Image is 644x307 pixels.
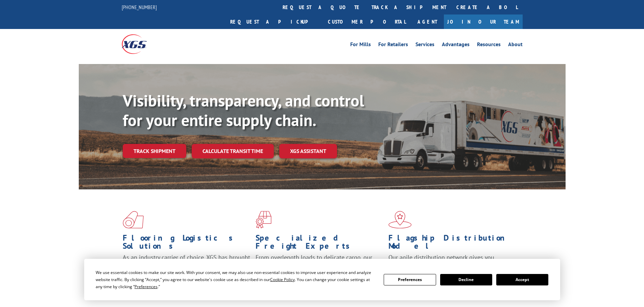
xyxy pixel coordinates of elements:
[135,284,158,289] span: Preferences
[225,14,323,29] a: Request a pickup
[323,14,411,29] a: Customer Portal
[388,234,516,253] h1: Flagship Distribution Model
[256,253,383,283] p: From overlength loads to delicate cargo, our experienced staff knows the best way to move your fr...
[388,253,513,269] span: Our agile distribution network gives you nationwide inventory management on demand.
[444,14,523,29] a: Join Our Team
[279,144,337,158] a: XGS ASSISTANT
[477,42,501,49] a: Resources
[508,42,523,49] a: About
[442,42,470,49] a: Advantages
[123,211,144,228] img: xgs-icon-total-supply-chain-intelligence-red
[192,144,274,158] a: Calculate transit time
[496,274,548,285] button: Accept
[415,42,434,49] a: Services
[378,42,408,49] a: For Retailers
[84,259,560,300] div: Cookie Consent Prompt
[96,269,376,290] div: We use essential cookies to make our site work. With your consent, we may also use non-essential ...
[123,90,364,130] b: Visibility, transparency, and control for your entire supply chain.
[350,42,371,49] a: For Mills
[123,253,250,277] span: As an industry carrier of choice, XGS has brought innovation and dedication to flooring logistics...
[123,234,251,253] h1: Flooring Logistics Solutions
[384,274,436,285] button: Preferences
[411,14,444,29] a: Agent
[440,274,492,285] button: Decline
[256,234,383,253] h1: Specialized Freight Experts
[270,277,295,282] span: Cookie Policy
[123,144,186,158] a: Track shipment
[388,211,412,228] img: xgs-icon-flagship-distribution-model-red
[122,4,157,10] a: [PHONE_NUMBER]
[256,211,271,228] img: xgs-icon-focused-on-flooring-red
